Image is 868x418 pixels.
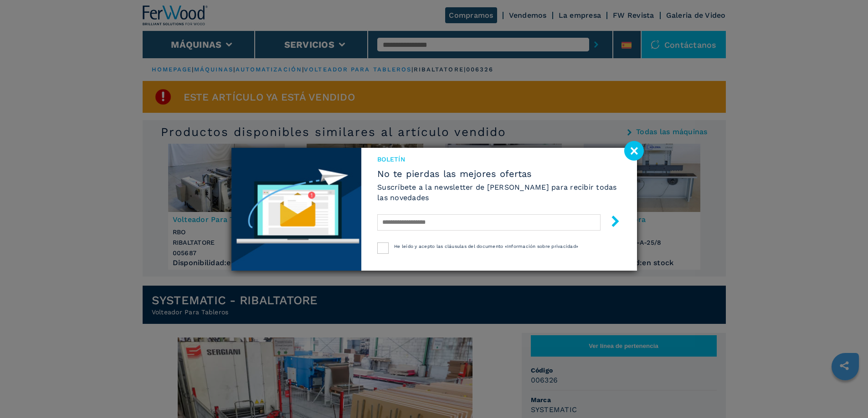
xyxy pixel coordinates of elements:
[377,155,621,164] span: Boletín
[377,168,621,179] span: No te pierdas las mejores ofertas
[394,244,578,249] span: He leído y acepto las cláusulas del documento «Información sobre privacidad»
[231,148,362,271] img: Newsletter image
[377,182,621,203] h6: Suscríbete a la newsletter de [PERSON_NAME] para recibir todas las novedades
[601,212,621,233] button: submit-button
